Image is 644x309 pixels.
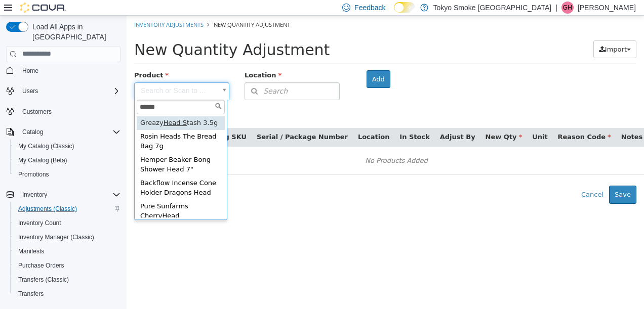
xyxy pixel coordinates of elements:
[10,202,125,216] button: Adjustments (Classic)
[10,138,98,161] div: Hemper Beaker Bong Shower Head 7"
[14,288,48,300] a: Transfers
[22,108,52,116] span: Customers
[14,288,120,300] span: Transfers
[10,167,125,182] button: Promotions
[18,64,120,77] span: Home
[2,104,125,119] button: Customers
[18,85,120,97] span: Users
[18,156,67,164] span: My Catalog (Beta)
[10,273,125,287] button: Transfers (Classic)
[18,142,74,150] span: My Catalog (Classic)
[14,168,53,181] a: Promotions
[10,216,125,230] button: Inventory Count
[10,230,125,244] button: Inventory Manager (Classic)
[18,290,44,298] span: Transfers
[2,84,125,98] button: Users
[555,2,557,14] p: |
[14,140,78,152] a: My Catalog (Classic)
[14,154,120,166] span: My Catalog (Beta)
[18,106,56,118] a: Customers
[14,259,68,272] a: Purchase Orders
[14,217,65,229] a: Inventory Count
[28,22,120,42] span: Load All Apps in [GEOGRAPHIC_DATA]
[18,189,120,201] span: Inventory
[18,105,120,118] span: Customers
[18,233,94,241] span: Inventory Manager (Classic)
[394,2,415,13] input: Dark Mode
[18,126,47,138] button: Catalog
[394,13,394,13] span: Dark Mode
[433,2,552,14] p: Tokyo Smoke [GEOGRAPHIC_DATA]
[14,231,98,243] a: Inventory Manager (Classic)
[18,65,43,77] a: Home
[14,203,120,215] span: Adjustments (Classic)
[22,128,43,136] span: Catalog
[10,153,125,167] button: My Catalog (Beta)
[18,276,69,284] span: Transfers (Classic)
[10,101,98,114] div: Greazy tash 3.5g
[10,139,125,153] button: My Catalog (Classic)
[37,103,60,111] span: Head S
[10,287,125,301] button: Transfers
[10,258,125,273] button: Purchase Orders
[18,261,64,270] span: Purchase Orders
[14,274,73,286] a: Transfers (Classic)
[18,247,44,255] span: Manifests
[10,114,98,138] div: Rosin Heads The Bread Bag 7g
[14,168,120,181] span: Promotions
[354,3,385,13] span: Feedback
[14,140,120,152] span: My Catalog (Classic)
[563,2,572,14] span: GH
[10,244,125,258] button: Manifests
[18,205,77,213] span: Adjustments (Classic)
[2,63,125,78] button: Home
[10,184,98,217] div: Pure Sunfarms Cherry [PERSON_NAME] 4pk
[10,161,98,184] div: Backflow Incense Cone Holder Dragons Head
[14,154,71,166] a: My Catalog (Beta)
[18,219,61,227] span: Inventory Count
[18,189,51,201] button: Inventory
[2,188,125,202] button: Inventory
[18,126,120,138] span: Catalog
[14,274,120,286] span: Transfers (Classic)
[22,191,47,199] span: Inventory
[578,2,636,14] p: [PERSON_NAME]
[14,203,81,215] a: Adjustments (Classic)
[14,217,120,229] span: Inventory Count
[20,3,66,13] img: Cova
[18,170,49,179] span: Promotions
[2,125,125,139] button: Catalog
[14,245,48,257] a: Manifests
[18,85,42,97] button: Users
[561,2,574,14] div: Geoff Hudson
[22,67,38,75] span: Home
[14,245,120,257] span: Manifests
[14,259,120,272] span: Purchase Orders
[14,231,120,243] span: Inventory Manager (Classic)
[22,87,38,95] span: Users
